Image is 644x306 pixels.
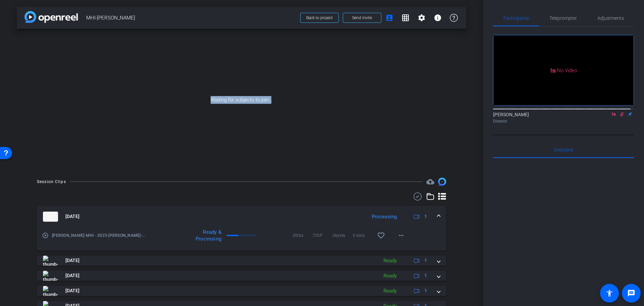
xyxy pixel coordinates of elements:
mat-expansion-panel-header: thumb-nail[DATE]Ready1 [37,286,446,296]
mat-icon: cloud_upload [426,178,434,186]
mat-icon: message [627,289,635,297]
mat-expansion-panel-header: thumb-nail[DATE]Ready1 [37,271,446,281]
span: [DATE] [65,213,79,220]
span: Back to project [306,15,333,20]
span: Destinations for your clips [426,178,434,186]
div: Director [493,118,634,124]
mat-icon: info [434,14,442,22]
img: app-logo [24,11,78,23]
span: Adjustments [597,16,624,20]
span: Send invite [352,15,372,20]
span: Participants [503,16,529,20]
span: 1 [424,272,427,279]
div: Ready [380,287,400,295]
div: Ready [380,257,400,265]
div: [PERSON_NAME] [493,111,634,124]
span: Everyone [554,147,573,152]
div: Waiting for subjects to join... [17,29,466,171]
mat-icon: play_circle_outline [42,232,49,239]
span: Teleprompter [549,16,577,20]
mat-expansion-panel-header: thumb-nail[DATE]Processing1 [37,206,446,227]
div: Ready & Processing [181,229,225,242]
div: Ready [380,272,400,280]
img: thumb-nail [43,271,58,281]
span: 1 [424,287,427,294]
mat-icon: accessibility [605,289,613,297]
mat-icon: settings [418,14,426,22]
mat-icon: grid_on [401,14,410,22]
img: thumb-nail [43,286,58,296]
span: 30fps [292,232,313,239]
mat-icon: favorite_border [377,231,385,239]
mat-expansion-panel-header: thumb-nail[DATE]Ready1 [37,256,446,266]
button: Send invite [343,13,381,23]
span: 1 [424,213,427,220]
mat-icon: more_horiz [397,231,405,239]
span: 720P [313,232,333,239]
span: [DATE] [65,257,79,264]
span: [PERSON_NAME]-MHI - 2025-[PERSON_NAME]-Chrome-2025-09-10-18-43-47-667-0 [52,232,146,239]
mat-icon: account_box [385,14,393,22]
span: 0 secs [353,232,373,239]
span: 0bytes [333,232,353,239]
span: [DATE] [65,272,79,279]
div: Processing [368,213,400,221]
span: No Video [557,67,577,73]
button: Back to project [300,13,339,23]
span: MHI-[PERSON_NAME] [86,11,296,25]
img: Session clips [438,178,446,186]
span: 1 [424,257,427,264]
div: Session Clips [37,178,66,185]
span: [DATE] [65,287,79,294]
div: thumb-nail[DATE]Processing1 [37,227,446,251]
img: thumb-nail [43,256,58,266]
img: thumb-nail [43,212,58,222]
